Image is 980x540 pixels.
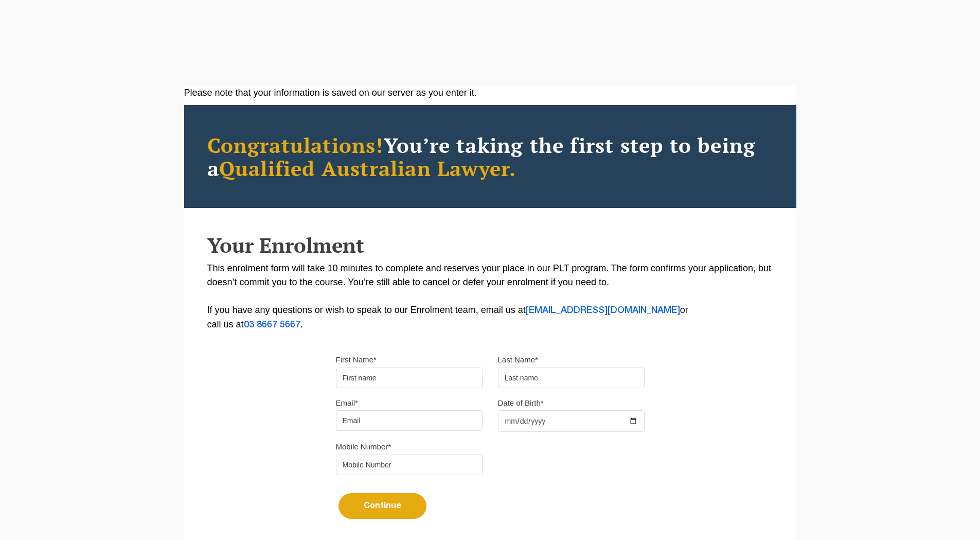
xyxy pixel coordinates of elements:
input: Mobile Number [336,455,483,475]
h2: Your Enrolment [207,234,773,256]
span: Qualified Australian Lawyer. [219,154,516,182]
label: Last Name* [498,355,538,365]
label: Date of Birth* [498,398,544,408]
p: This enrolment form will take 10 minutes to complete and reserves your place in our PLT program. ... [207,262,773,332]
button: Continue [338,493,426,519]
a: [EMAIL_ADDRESS][DOMAIN_NAME] [526,306,680,315]
span: Congratulations! [207,131,384,159]
div: Please note that your information is saved on our server as you enter it. [184,86,796,100]
input: Last name [498,368,645,388]
a: 03 8667 5667 [244,321,300,329]
h2: You’re taking the first step to being a [207,133,773,180]
input: Email [336,410,483,431]
input: First name [336,368,483,388]
label: Mobile Number* [336,442,391,452]
label: First Name* [336,355,377,365]
label: Email* [336,398,358,408]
